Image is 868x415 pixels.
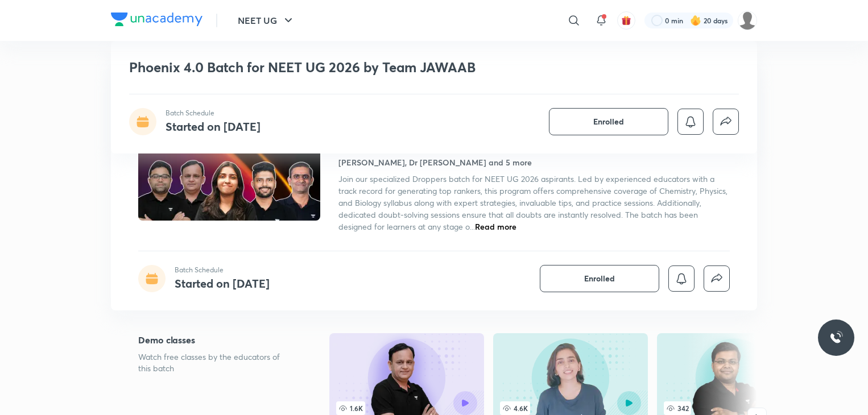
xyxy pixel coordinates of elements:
[166,108,261,118] p: Batch Schedule
[584,273,615,284] span: Enrolled
[336,401,365,415] span: 1.6K
[338,173,728,232] span: Join our specialized Droppers batch for NEET UG 2026 aspirants. Led by experienced educators with...
[111,13,202,29] a: Company Logo
[475,221,516,232] span: Read more
[829,331,843,345] img: ttu
[338,156,532,168] h4: [PERSON_NAME], Dr [PERSON_NAME] and 5 more
[690,15,701,26] img: streak
[111,13,202,26] img: Company Logo
[138,351,293,374] p: Watch free classes by the educators of this batch
[540,265,659,292] button: Enrolled
[138,333,293,347] h5: Demo classes
[617,11,635,30] button: avatar
[621,15,631,26] img: avatar
[500,401,530,415] span: 4.6K
[137,117,322,222] img: Thumbnail
[129,59,574,76] h1: Phoenix 4.0 Batch for NEET UG 2026 by Team JAWAAB
[593,116,624,127] span: Enrolled
[231,9,302,32] button: NEET UG
[664,401,691,415] span: 342
[175,276,270,291] h4: Started on [DATE]
[175,265,270,275] p: Batch Schedule
[166,119,261,134] h4: Started on [DATE]
[549,108,668,135] button: Enrolled
[738,11,757,30] img: Tanya Kumari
